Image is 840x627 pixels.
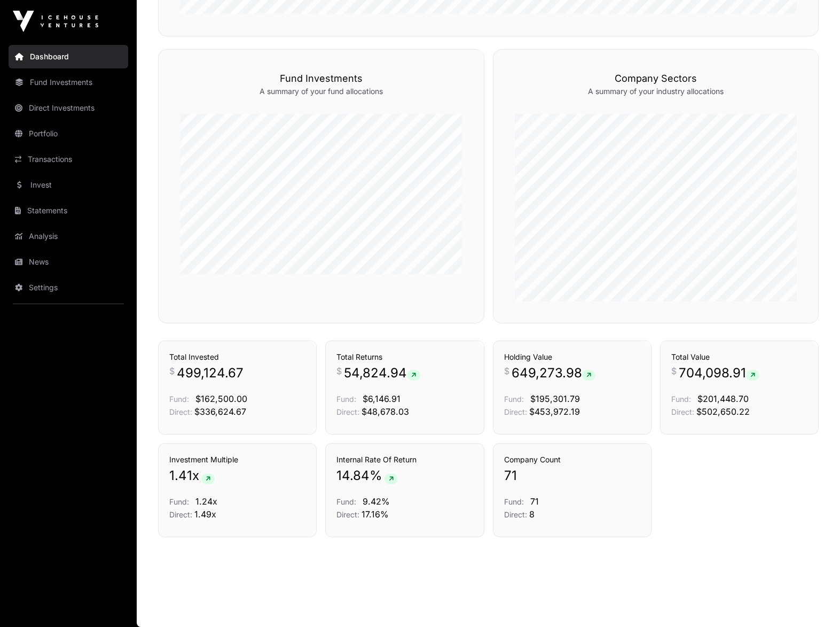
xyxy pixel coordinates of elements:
[529,406,580,417] span: $453,972.19
[370,467,382,484] span: %
[697,393,749,404] span: $201,448.70
[336,407,359,416] span: Direct:
[504,467,517,484] span: 71
[194,509,216,520] span: 1.49x
[336,497,356,506] span: Fund:
[9,199,128,222] a: Statements
[336,352,473,362] h3: Total Returns
[9,173,128,197] a: Invest
[363,496,390,507] span: 9.42%
[9,276,128,299] a: Settings
[180,86,462,97] p: A summary of your fund allocations
[13,11,98,32] img: Icehouse Ventures Logo
[344,365,420,382] span: 54,824.94
[169,510,192,519] span: Direct:
[169,454,305,465] h3: Investment Multiple
[195,496,217,507] span: 1.24x
[671,394,691,404] span: Fund:
[504,497,524,506] span: Fund:
[362,509,389,520] span: 17.16%
[9,122,128,145] a: Portfolio
[9,225,128,248] a: Analysis
[504,352,640,362] h3: Holding Value
[504,394,524,404] span: Fund:
[169,467,192,484] span: 1.41
[787,576,840,627] iframe: Chat Widget
[9,71,128,94] a: Fund Investments
[9,45,128,68] a: Dashboard
[177,365,244,382] span: 499,124.67
[336,454,473,465] h3: Internal Rate Of Return
[530,496,539,507] span: 71
[504,365,509,377] span: $
[169,407,192,416] span: Direct:
[504,454,640,465] h3: Company Count
[515,86,797,97] p: A summary of your industry allocations
[180,71,462,86] h3: Fund Investments
[195,393,247,404] span: $162,500.00
[515,71,797,86] h3: Company Sectors
[696,406,750,417] span: $502,650.22
[529,509,535,520] span: 8
[362,406,409,417] span: $48,678.03
[169,365,175,377] span: $
[192,467,199,484] span: x
[169,352,305,362] h3: Total Invested
[9,148,128,171] a: Transactions
[169,497,189,506] span: Fund:
[671,352,807,362] h3: Total Value
[512,365,595,382] span: 649,273.98
[679,365,759,382] span: 704,098.91
[336,510,359,519] span: Direct:
[169,394,189,404] span: Fund:
[671,407,694,416] span: Direct:
[194,406,246,417] span: $336,624.67
[504,510,527,519] span: Direct:
[336,394,356,404] span: Fund:
[336,467,370,484] span: 14.84
[336,365,342,377] span: $
[363,393,401,404] span: $6,146.91
[671,365,677,377] span: $
[530,393,580,404] span: $195,301.79
[9,96,128,120] a: Direct Investments
[9,250,128,274] a: News
[504,407,527,416] span: Direct:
